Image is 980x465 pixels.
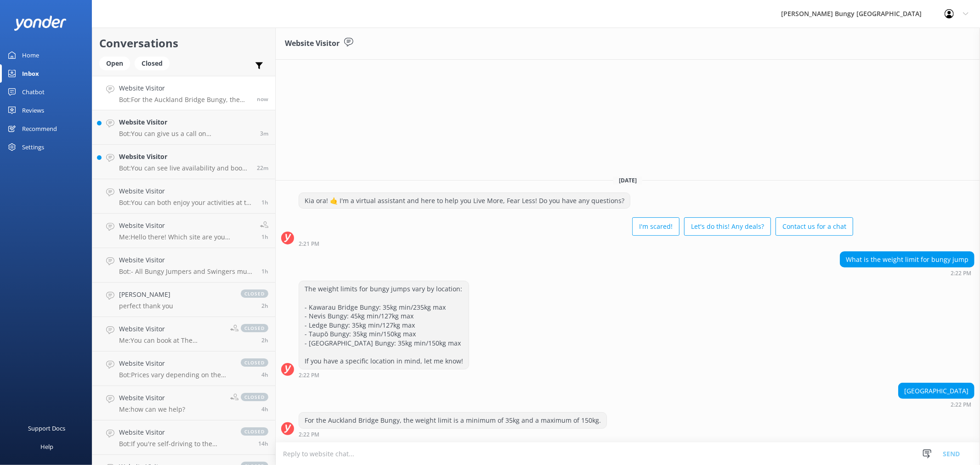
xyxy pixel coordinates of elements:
[261,371,268,379] span: Aug 24 2025 10:09am (UTC +12:00) Pacific/Auckland
[119,393,185,403] h4: Website Visitor
[260,130,268,137] span: Aug 24 2025 02:19pm (UTC +12:00) Pacific/Auckland
[119,83,250,93] h4: Website Visitor
[261,336,268,344] span: Aug 24 2025 11:54am (UTC +12:00) Pacific/Auckland
[684,217,771,236] button: Let's do this! Any deals?
[261,302,268,310] span: Aug 24 2025 12:15pm (UTC +12:00) Pacific/Auckland
[99,58,135,68] a: Open
[92,283,275,317] a: [PERSON_NAME]perfect thank youclosed2h
[22,83,45,101] div: Chatbot
[99,57,130,70] div: Open
[299,413,606,428] div: For the Auckland Bridge Bungy, the weight limit is a minimum of 35kg and a maximum of 150kg.
[257,164,268,172] span: Aug 24 2025 02:00pm (UTC +12:00) Pacific/Auckland
[261,267,268,275] span: Aug 24 2025 01:00pm (UTC +12:00) Pacific/Auckland
[40,437,53,456] div: Help
[299,281,469,369] div: The weight limits for bungy jumps vary by location: - Kawarau Bridge Bungy: 35kg min/235kg max - ...
[261,405,268,413] span: Aug 24 2025 10:00am (UTC +12:00) Pacific/Auckland
[119,198,255,207] p: Bot: You can both enjoy your activities at the [GEOGRAPHIC_DATA] location in [GEOGRAPHIC_DATA]. T...
[241,427,268,436] span: closed
[92,145,275,179] a: Website VisitorBot:You can see live availability and book all of our experiences online. I recomm...
[299,373,319,378] strong: 2:22 PM
[299,240,853,247] div: Aug 24 2025 02:21pm (UTC +12:00) Pacific/Auckland
[261,198,268,206] span: Aug 24 2025 01:05pm (UTC +12:00) Pacific/Auckland
[951,271,971,276] strong: 2:22 PM
[613,176,642,184] span: [DATE]
[632,217,680,236] button: I'm scared!
[92,317,275,352] a: Website VisitorMe:You can book at The [GEOGRAPHIC_DATA] ([STREET_ADDRESS]) or at the [GEOGRAPHIC_...
[22,138,44,156] div: Settings
[92,214,275,248] a: Website VisitorMe:Hello there! Which site are you referring to? [PERSON_NAME], Nevis, [GEOGRAPHIC...
[92,352,275,386] a: Website VisitorBot:Prices vary depending on the activity and location. For the latest rates, plea...
[119,221,253,231] h4: Website Visitor
[257,95,268,103] span: Aug 24 2025 02:22pm (UTC +12:00) Pacific/Auckland
[28,419,66,437] div: Support Docs
[899,383,974,399] div: [GEOGRAPHIC_DATA]
[119,358,232,369] h4: Website Visitor
[840,252,974,267] div: What is the weight limit for bungy jump
[840,270,974,276] div: Aug 24 2025 02:22pm (UTC +12:00) Pacific/Auckland
[135,58,174,68] a: Closed
[92,179,275,214] a: Website VisitorBot:You can both enjoy your activities at the [GEOGRAPHIC_DATA] location in [GEOGR...
[119,233,253,241] p: Me: Hello there! Which site are you referring to? [PERSON_NAME], Nevis, [GEOGRAPHIC_DATA] etc.
[119,405,185,414] p: Me: how can we help?
[241,289,268,298] span: closed
[119,427,232,437] h4: Website Visitor
[92,110,275,145] a: Website VisitorBot:You can give us a call on [PHONE_NUMBER] or [PHONE_NUMBER] to chat with a crew...
[241,358,268,367] span: closed
[285,38,340,50] h3: Website Visitor
[119,267,255,276] p: Bot: - All Bungy Jumpers and Swingers must be at least [DEMOGRAPHIC_DATA] and 35kgs, except for t...
[119,336,223,345] p: Me: You can book at The [GEOGRAPHIC_DATA] ([STREET_ADDRESS]) or at the [GEOGRAPHIC_DATA] ([GEOGRA...
[92,248,275,283] a: Website VisitorBot:- All Bungy Jumpers and Swingers must be at least [DEMOGRAPHIC_DATA] and 35kgs...
[241,393,268,401] span: closed
[119,186,255,196] h4: Website Visitor
[299,372,469,378] div: Aug 24 2025 02:22pm (UTC +12:00) Pacific/Auckland
[92,386,275,420] a: Website VisitorMe:how can we help?closed4h
[119,324,223,334] h4: Website Visitor
[951,402,971,408] strong: 2:22 PM
[299,193,630,209] div: Kia ora! 🤙 I'm a virtual assistant and here to help you Live More, Fear Less! Do you have any que...
[299,432,319,437] strong: 2:22 PM
[119,440,232,448] p: Bot: If you're self-driving to the [GEOGRAPHIC_DATA], please allow 1.5 hours for your activity. I...
[776,217,853,236] button: Contact us for a chat
[119,302,173,310] p: perfect thank you
[119,289,173,300] h4: [PERSON_NAME]
[299,431,607,437] div: Aug 24 2025 02:22pm (UTC +12:00) Pacific/Auckland
[14,16,67,31] img: yonder-white-logo.png
[898,401,974,408] div: Aug 24 2025 02:22pm (UTC +12:00) Pacific/Auckland
[299,241,319,247] strong: 2:21 PM
[22,64,39,83] div: Inbox
[119,255,255,265] h4: Website Visitor
[92,420,275,455] a: Website VisitorBot:If you're self-driving to the [GEOGRAPHIC_DATA], please allow 1.5 hours for yo...
[135,57,170,70] div: Closed
[22,101,44,119] div: Reviews
[258,440,268,448] span: Aug 24 2025 12:03am (UTC +12:00) Pacific/Auckland
[119,371,232,379] p: Bot: Prices vary depending on the activity and location. For the latest rates, please check out o...
[22,119,57,138] div: Recommend
[99,34,268,52] h2: Conversations
[261,233,268,241] span: Aug 24 2025 01:01pm (UTC +12:00) Pacific/Auckland
[92,76,275,110] a: Website VisitorBot:For the Auckland Bridge Bungy, the weight limit is a minimum of 35kg and a max...
[119,164,250,172] p: Bot: You can see live availability and book all of our experiences online. I recommend checking t...
[119,117,253,127] h4: Website Visitor
[119,152,250,162] h4: Website Visitor
[119,130,253,138] p: Bot: You can give us a call on [PHONE_NUMBER] or [PHONE_NUMBER] to chat with a crew member. Our o...
[119,96,250,104] p: Bot: For the Auckland Bridge Bungy, the weight limit is a minimum of 35kg and a maximum of 150kg.
[241,324,268,332] span: closed
[22,46,39,64] div: Home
